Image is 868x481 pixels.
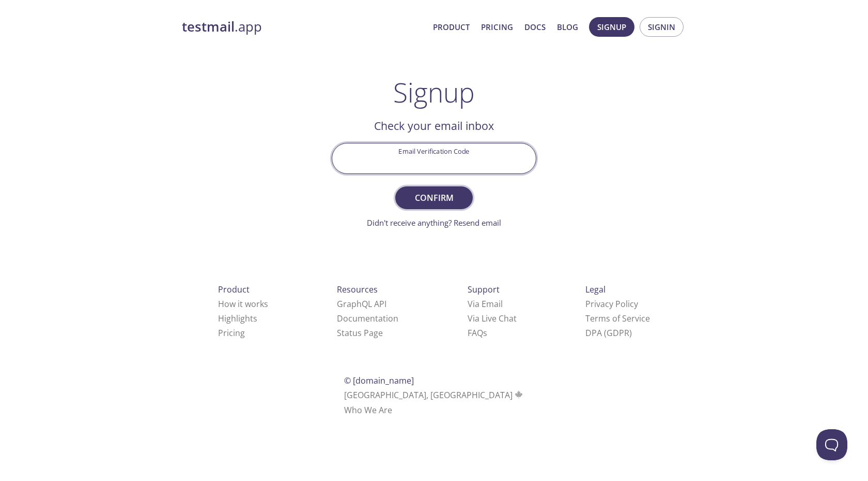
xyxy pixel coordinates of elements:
span: Confirm [407,191,461,205]
a: testmail.app [182,18,425,36]
a: Status Page [337,327,383,339]
span: s [483,327,487,339]
a: FAQ [468,327,487,339]
a: Product [433,20,470,34]
button: Signin [640,17,684,37]
a: GraphQL API [337,298,386,310]
span: Resources [337,284,378,295]
h2: Check your email inbox [332,117,536,135]
a: Blog [557,20,578,34]
span: Signin [648,20,675,34]
button: Confirm [395,186,473,209]
a: Who We Are [344,404,392,416]
a: DPA (GDPR) [585,327,632,339]
iframe: Help Scout Beacon - Open [816,429,847,460]
span: Legal [585,284,606,295]
h1: Signup [393,77,475,108]
a: Privacy Policy [585,298,638,310]
button: Signup [589,17,634,37]
span: [GEOGRAPHIC_DATA], [GEOGRAPHIC_DATA] [344,389,524,401]
a: Via Email [468,298,503,310]
a: Via Live Chat [468,313,517,324]
a: Didn't receive anything? Resend email [367,217,501,228]
a: Terms of Service [585,313,650,324]
a: Highlights [218,313,257,324]
span: © [DOMAIN_NAME] [344,375,414,386]
span: Product [218,284,250,295]
strong: testmail [182,18,235,36]
span: Support [468,284,500,295]
a: How it works [218,298,268,310]
a: Pricing [481,20,513,34]
a: Docs [524,20,546,34]
a: Pricing [218,327,245,339]
span: Signup [597,20,626,34]
a: Documentation [337,313,398,324]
